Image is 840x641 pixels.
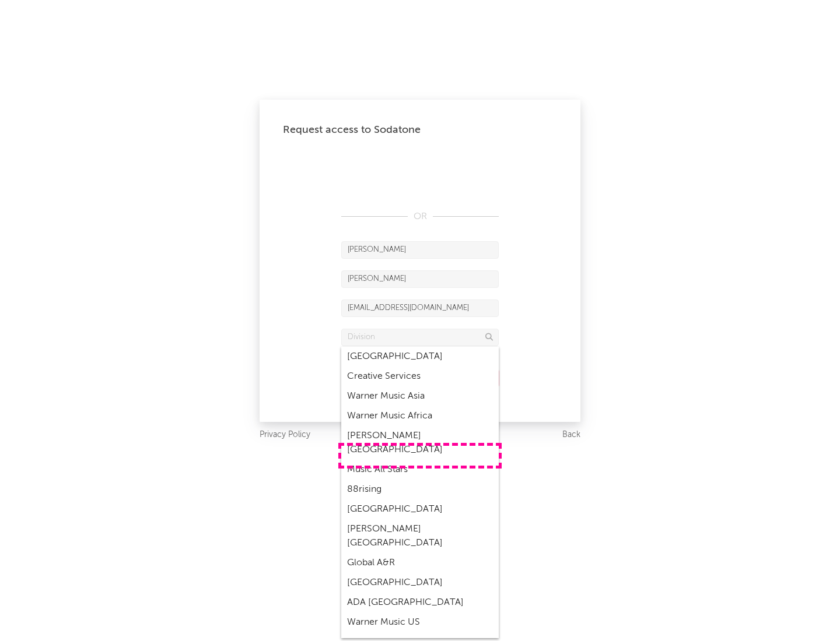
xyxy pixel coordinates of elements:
div: Music All Stars [341,460,499,480]
input: Division [341,329,499,346]
div: Request access to Sodatone [283,123,557,137]
div: [GEOGRAPHIC_DATA] [341,499,499,519]
div: Global A&R [341,553,499,573]
div: 88rising [341,480,499,499]
input: First Name [341,241,499,259]
input: Email [341,300,499,317]
div: Creative Services [341,367,499,386]
div: [GEOGRAPHIC_DATA] [341,347,499,367]
div: Warner Music Asia [341,386,499,406]
div: [PERSON_NAME] [GEOGRAPHIC_DATA] [341,519,499,553]
div: [PERSON_NAME] [GEOGRAPHIC_DATA] [341,426,499,460]
div: [GEOGRAPHIC_DATA] [341,573,499,593]
div: Warner Music Africa [341,406,499,426]
a: Back [562,428,580,442]
div: Warner Music US [341,612,499,632]
div: ADA [GEOGRAPHIC_DATA] [341,593,499,612]
div: OR [341,210,499,224]
input: Last Name [341,270,499,288]
a: Privacy Policy [260,428,310,442]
